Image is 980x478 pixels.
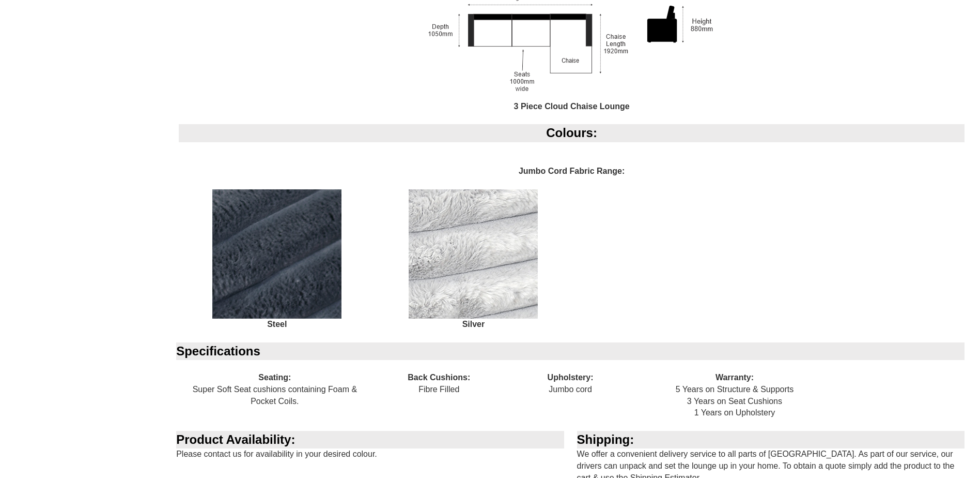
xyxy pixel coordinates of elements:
div: Super Soft Seat cushions containing Foam & Pocket Coils. [176,360,373,419]
div: Product Availability: [176,431,564,449]
b: Seating: [258,373,291,382]
div: Jumbo cord [505,360,636,407]
div: Shipping: [577,431,965,449]
div: Colours: [179,124,965,142]
b: Upholstery: [548,373,594,382]
b: Jumbo Cord Fabric Range: [519,167,625,175]
b: Back Cushions: [408,373,470,382]
img: Grey [409,189,538,319]
div: 5 Years on Structure & Supports 3 Years on Seat Cushions 1 Years on Upholstery [636,360,833,431]
div: Fibre Filled [374,360,505,407]
b: Steel [267,320,287,328]
div: Please contact us for availability in your desired colour. [171,431,571,472]
b: Warranty: [715,373,754,382]
div: Specifications [176,342,965,360]
b: 3 Piece Cloud Chaise Lounge [514,102,630,111]
b: Silver [462,320,485,328]
img: Steel [212,189,341,319]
